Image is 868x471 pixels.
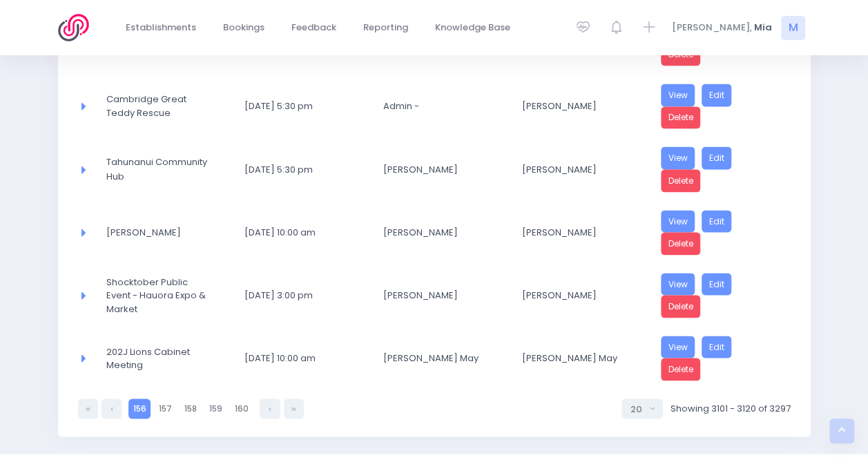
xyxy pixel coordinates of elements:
img: Logo [58,14,97,41]
a: 157 [154,398,176,419]
a: 158 [180,398,201,419]
span: M [781,16,805,40]
a: Feedback [280,15,348,41]
a: Bookings [212,15,276,41]
a: 159 [204,398,226,419]
span: Reporting [363,21,408,35]
a: Reporting [352,15,420,41]
a: Previous [102,398,122,419]
span: Showing 3101 - 3120 of 3297 [670,401,790,415]
a: Establishments [115,15,208,41]
div: 20 [630,402,646,416]
span: Feedback [291,21,336,35]
a: Last [284,398,304,419]
button: Select page size [621,398,663,419]
a: 156 [128,398,151,419]
a: Knowledge Base [424,15,522,41]
span: [PERSON_NAME], [672,21,752,35]
span: Mia [754,21,772,35]
span: Knowledge Base [435,21,510,35]
span: Establishments [126,21,196,35]
a: 160 [230,398,253,419]
a: Next [260,398,280,419]
span: Bookings [223,21,264,35]
a: First [78,398,98,419]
